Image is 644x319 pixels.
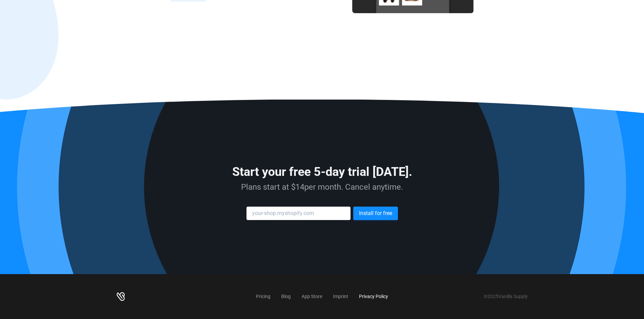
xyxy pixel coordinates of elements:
a: Pricing [256,294,270,299]
h2: Start your free 5-day trial [DATE]. [232,163,412,181]
a: Privacy Policy [359,294,388,299]
a: Imprint [333,294,348,299]
input: your-shop.myshopify.com [246,207,351,220]
div: Plans start at $ 14 per month. Cancel anytime. [241,181,403,193]
button: Install for free [353,207,398,220]
a: App Store [302,294,322,299]
a: Blog [281,294,291,299]
a: ©2025Vanilla Supply [393,293,528,300]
